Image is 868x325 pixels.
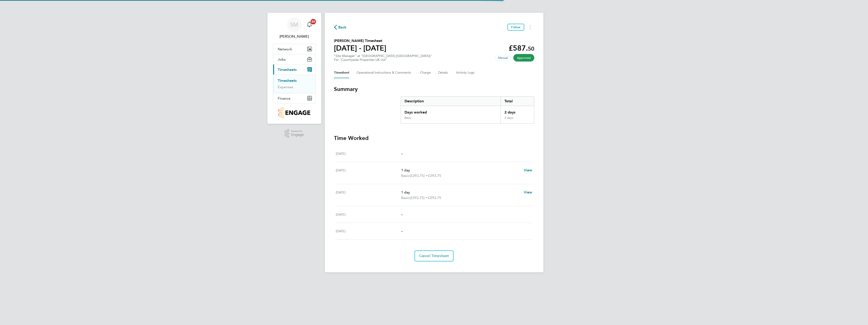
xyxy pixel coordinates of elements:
button: Back [334,24,347,30]
button: Operational Instructions & Comments [356,67,413,78]
button: Details [438,67,449,78]
div: [DATE] [336,212,401,217]
h2: [PERSON_NAME] Timesheet [334,38,386,44]
span: Basic [401,173,410,178]
span: SM [290,22,298,28]
div: Total [501,97,534,106]
a: SM[PERSON_NAME] [273,17,316,39]
button: Network [273,44,316,54]
span: (£293.75) = [410,196,428,200]
span: 50 [528,45,534,52]
a: Go to home page [273,107,316,118]
div: 2 days [501,106,534,116]
div: Description [401,97,501,106]
span: Timesheets [278,67,297,72]
div: "Site Manager" at "[GEOGRAPHIC_DATA] ([GEOGRAPHIC_DATA])" [334,54,432,62]
h3: Time Worked [334,134,534,142]
span: View [524,168,532,172]
a: Powered byEngage [285,129,304,138]
span: Basic [401,195,410,201]
span: View [524,190,532,194]
div: [DATE] [336,168,401,178]
span: This timesheet was manually created. [494,54,512,62]
img: countryside-properties-logo-retina.png [278,107,310,118]
a: Expenses [278,85,293,89]
div: Basic [405,116,411,120]
span: £293.75 [428,173,441,178]
span: Jobs [278,57,286,62]
a: 20 [305,17,314,32]
span: Back [338,25,347,30]
span: Engage [291,133,304,137]
div: For "Countryside Properties UK Ltd" [334,58,432,62]
button: Charge [420,67,431,78]
span: Shaun McGrenra [273,34,316,39]
button: Cancel Timesheet [415,250,454,261]
span: 20 [311,19,316,24]
p: 1 day [401,190,520,195]
button: Timesheets Menu [526,24,534,31]
section: Timesheet [334,85,534,261]
button: Timesheets [273,64,316,75]
div: Timesheets [273,75,316,93]
button: Jobs [273,54,316,64]
div: [DATE] [336,190,401,201]
span: Network [278,47,292,51]
span: – [401,212,403,217]
h3: Summary [334,85,534,93]
p: 1 day [401,168,520,173]
div: [DATE] [336,151,401,156]
span: – [401,151,403,156]
button: Activity Logs [456,67,475,78]
a: View [524,190,532,195]
span: – [401,229,403,233]
div: 2 days [501,116,534,123]
div: Days worked [401,106,501,116]
span: (£293.75) = [410,173,428,178]
span: Cancel Timesheet [419,254,449,258]
h1: [DATE] - [DATE] [334,44,386,53]
a: View [524,168,532,173]
span: £293.75 [428,196,441,200]
button: Follow [507,24,524,31]
app-decimal: £587. [509,44,534,52]
div: [DATE] [336,228,401,234]
button: Finance [273,93,316,103]
span: Follow [511,25,521,29]
span: Finance [278,96,290,101]
button: Timesheet [334,67,349,78]
a: Timesheets [278,78,297,83]
span: Powered by [291,129,304,133]
span: This timesheet has been approved. [513,54,534,62]
div: Summary [401,96,534,124]
nav: Main navigation [267,13,321,124]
